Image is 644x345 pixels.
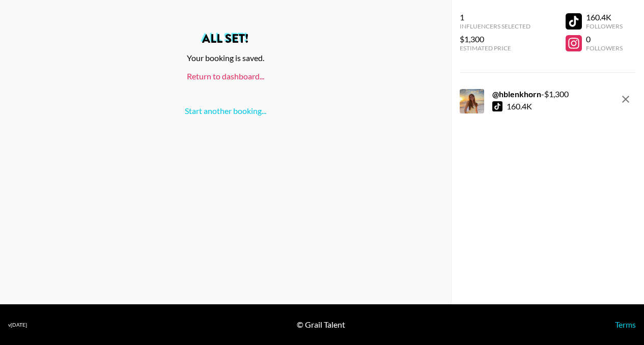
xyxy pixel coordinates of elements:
div: Your booking is saved. [8,53,443,63]
div: © Grail Talent [297,320,345,330]
div: 160.4K [507,101,532,111]
div: - $ 1,300 [492,89,569,99]
div: v [DATE] [8,322,27,328]
h2: All set! [8,33,443,45]
div: 1 [460,12,530,22]
div: Followers [586,22,623,30]
div: Followers [586,44,623,52]
div: $1,300 [460,34,530,44]
div: Estimated Price [460,44,530,52]
a: Terms [615,320,636,329]
button: remove [615,89,636,109]
div: Influencers Selected [460,22,530,30]
strong: @ hblenkhorn [492,89,541,99]
div: 0 [586,34,623,44]
a: Return to dashboard... [187,71,264,81]
div: 160.4K [586,12,623,22]
a: Start another booking... [185,106,266,116]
